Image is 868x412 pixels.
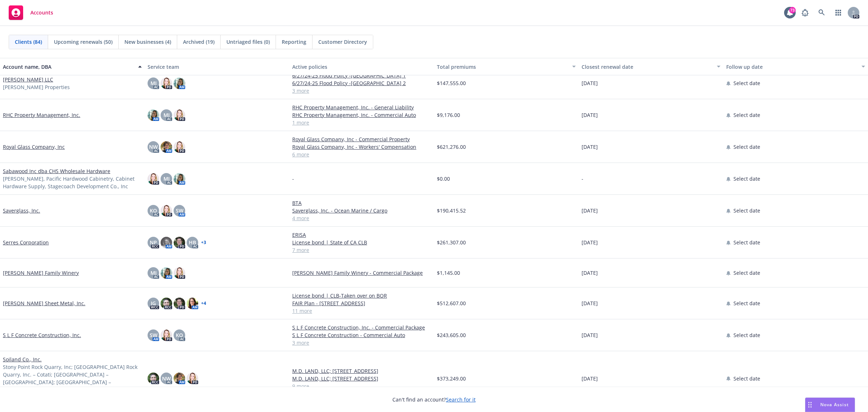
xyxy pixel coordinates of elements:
[3,299,85,307] a: [PERSON_NAME] Sheet Metal, Inc.
[145,58,289,75] button: Service team
[174,373,185,384] img: photo
[582,143,598,151] span: [DATE]
[3,331,81,339] a: S L F Concrete Construction, Inc.
[733,375,760,382] span: Select date
[161,141,172,153] img: photo
[148,63,286,71] div: Service team
[392,396,476,403] span: Can't find an account?
[3,83,70,91] span: [PERSON_NAME] Properties
[174,77,185,89] img: photo
[579,58,723,75] button: Closest renewal date
[733,299,760,307] span: Select date
[292,269,431,277] a: [PERSON_NAME] Family Winery - Commercial Package
[201,240,206,245] a: + 3
[437,143,466,151] span: $621,276.00
[149,143,158,151] span: NW
[437,207,466,214] span: $190,415.52
[582,111,598,119] span: [DATE]
[292,199,431,207] a: BTA
[582,175,583,182] span: -
[3,76,53,83] a: [PERSON_NAME] LLC
[733,79,760,87] span: Select date
[292,143,431,151] a: Royal Glass Company, Inc - Workers' Compensation
[582,79,598,87] span: [DATE]
[3,269,79,277] a: [PERSON_NAME] Family Winery
[820,402,849,408] span: Nova Assist
[3,356,42,363] a: Soiland Co., Inc.
[151,299,156,307] span: JG
[292,63,431,71] div: Active policies
[292,375,431,382] a: M.D. LAND, LLC; [STREET_ADDRESS]
[3,239,49,246] a: Serres Corporation
[446,396,476,403] a: Search for it
[161,205,172,216] img: photo
[292,382,431,390] a: 9 more
[3,363,142,401] span: Stony Point Rock Quarry, Inc; [GEOGRAPHIC_DATA] Rock Quarry, Inc. – Cotati; [GEOGRAPHIC_DATA] – [...
[733,331,760,339] span: Select date
[582,375,598,382] span: [DATE]
[831,5,846,20] a: Switch app
[798,5,812,20] a: Report a Bug
[54,38,112,46] span: Upcoming renewals (50)
[733,269,760,277] span: Select date
[437,269,460,277] span: $1,145.00
[226,38,270,46] span: Untriaged files (0)
[289,58,434,75] button: Active policies
[292,367,431,375] a: M.D. LAND, LLC; [STREET_ADDRESS]
[318,38,367,46] span: Customer Directory
[174,237,185,248] img: photo
[292,87,431,94] a: 3 more
[292,135,431,143] a: Royal Glass Company, Inc - Commercial Property
[292,111,431,119] a: RHC Property Management, Inc. - Commercial Auto
[805,398,814,412] div: Drag to move
[292,119,431,126] a: 1 more
[292,324,431,331] a: S L F Concrete Construction, Inc. - Commercial Package
[292,331,431,339] a: S L F Concrete Construction - Commercial Auto
[161,298,172,309] img: photo
[292,207,431,214] a: Saverglass, Inc. - Ocean Marine / Cargo
[6,3,56,23] a: Accounts
[582,207,598,214] span: [DATE]
[723,58,868,75] button: Follow up date
[150,331,157,339] span: SW
[187,298,198,309] img: photo
[3,167,110,175] a: Sabawood Inc dba CHS Wholesale Hardware
[148,109,159,121] img: photo
[3,143,65,151] a: Royal Glass Company, Inc
[150,269,157,277] span: MJ
[733,239,760,246] span: Select date
[805,398,855,412] button: Nova Assist
[292,246,431,254] a: 7 more
[292,79,431,87] a: 6/27/24-25 Flood Policy -[GEOGRAPHIC_DATA] 2
[161,77,172,89] img: photo
[292,214,431,222] a: 4 more
[282,38,306,46] span: Reporting
[582,269,598,277] span: [DATE]
[174,141,185,153] img: photo
[124,38,171,46] span: New businesses (4)
[437,331,466,339] span: $243,605.00
[3,111,80,119] a: RHC Property Management, Inc.
[30,10,53,16] span: Accounts
[150,207,157,214] span: KO
[292,175,294,182] span: -
[434,58,579,75] button: Total premiums
[174,267,185,279] img: photo
[582,239,598,246] span: [DATE]
[189,239,196,246] span: HB
[174,109,185,121] img: photo
[163,175,170,182] span: MJ
[15,38,42,46] span: Clients (84)
[733,111,760,119] span: Select date
[733,175,760,182] span: Select date
[150,239,157,246] span: NP
[789,7,796,13] div: 73
[3,175,142,190] span: [PERSON_NAME], Pacific Hardwood Cabinetry, Cabinet Hardware Supply, Stagecoach Development Co., Inc
[437,299,466,307] span: $512,607.00
[582,299,598,307] span: [DATE]
[187,373,198,384] img: photo
[176,207,183,214] span: SW
[292,339,431,346] a: 3 more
